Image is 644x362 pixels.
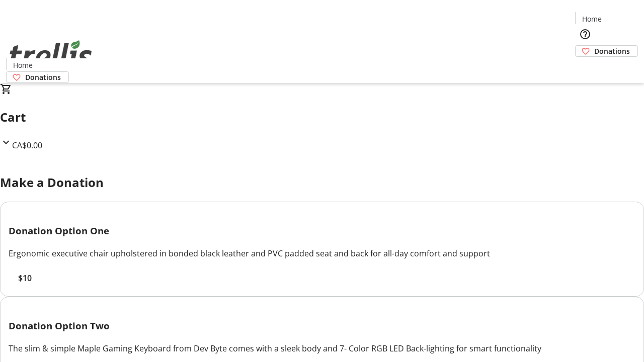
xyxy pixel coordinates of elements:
span: $10 [18,272,32,284]
button: Help [575,24,595,44]
h3: Donation Option Two [9,319,635,333]
span: Home [13,60,33,70]
a: Home [7,60,39,70]
button: Cart [575,57,595,77]
span: CA$0.00 [12,140,42,151]
img: Orient E2E Organization opeBzK230q's Logo [6,29,96,79]
span: Donations [25,72,61,82]
div: Ergonomic executive chair upholstered in bonded black leather and PVC padded seat and back for al... [9,247,635,259]
a: Home [576,14,608,24]
button: $10 [9,272,41,284]
a: Donations [6,71,69,83]
div: The slim & simple Maple Gaming Keyboard from Dev Byte comes with a sleek body and 7- Color RGB LE... [9,342,635,354]
span: Home [582,14,602,24]
a: Donations [575,45,638,57]
span: Donations [594,46,630,56]
h3: Donation Option One [9,224,635,238]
